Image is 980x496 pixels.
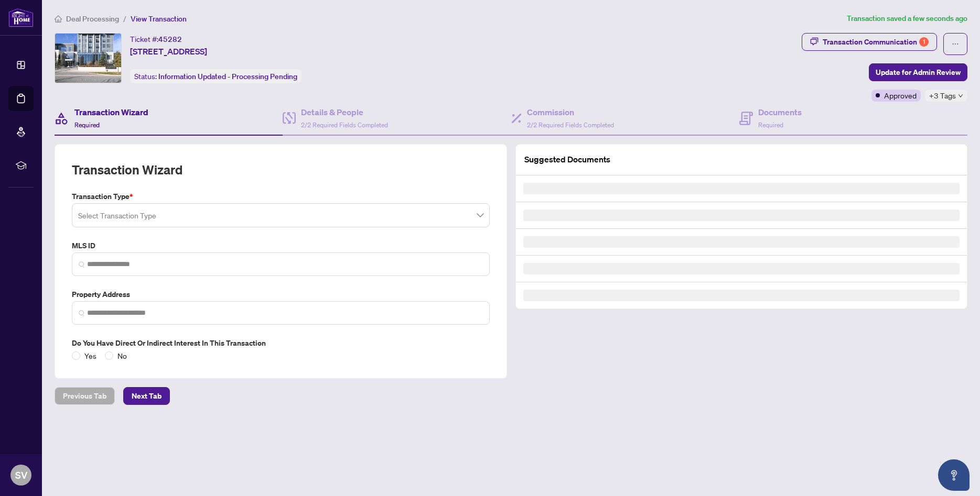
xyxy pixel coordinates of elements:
[130,45,207,58] span: [STREET_ADDRESS]
[113,350,131,361] span: No
[527,121,614,129] span: 2/2 Required Fields Completed
[958,93,963,98] span: down
[66,14,119,24] span: Deal Processing
[72,191,490,202] label: Transaction Type
[938,459,970,491] button: Open asap
[524,153,610,166] article: Suggested Documents
[55,387,115,405] button: Previous Tab
[74,121,100,129] span: Required
[74,106,148,118] h4: Transaction Wizard
[8,8,34,27] img: logo
[884,90,917,101] span: Approved
[72,337,490,349] label: Do you have direct or indirect interest in this transaction
[132,388,161,404] span: Next Tab
[131,14,187,24] span: View Transaction
[301,121,388,129] span: 2/2 Required Fields Completed
[847,13,967,25] article: Transaction saved a few seconds ago
[869,63,967,81] button: Update for Admin Review
[158,35,182,44] span: 45282
[527,106,614,118] h4: Commission
[123,13,126,25] li: /
[758,106,802,118] h4: Documents
[55,15,62,23] span: home
[802,33,937,51] button: Transaction Communication1
[55,34,121,83] img: IMG-E12301712_1.jpg
[158,72,297,81] span: Information Updated - Processing Pending
[130,69,301,83] div: Status:
[72,289,490,300] label: Property Address
[919,37,929,47] div: 1
[952,40,959,48] span: ellipsis
[929,90,956,102] span: +3 Tags
[79,261,85,268] img: search_icon
[72,161,182,178] h2: Transaction Wizard
[876,64,961,81] span: Update for Admin Review
[79,310,85,316] img: search_icon
[123,387,170,405] button: Next Tab
[15,468,27,482] span: SV
[72,240,490,251] label: MLS ID
[758,121,783,129] span: Required
[80,350,101,361] span: Yes
[130,33,182,45] div: Ticket #:
[301,106,388,118] h4: Details & People
[823,34,929,50] div: Transaction Communication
